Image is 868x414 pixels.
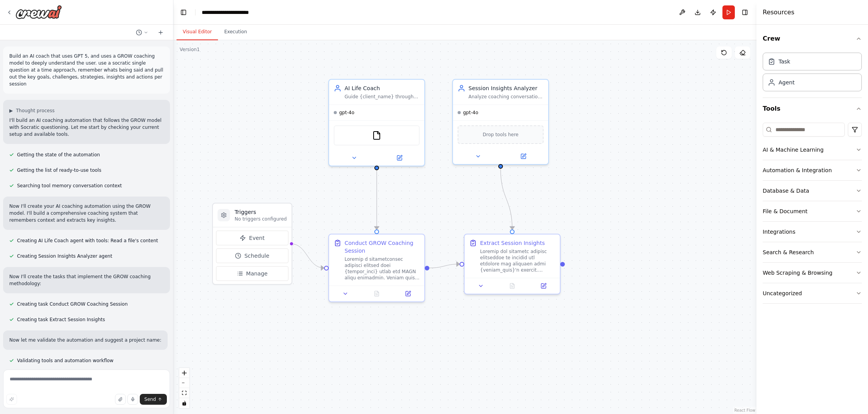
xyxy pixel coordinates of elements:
p: Now let me validate the automation and suggest a project name: [9,337,161,344]
button: Tools [763,98,862,120]
span: Schedule [244,252,269,260]
span: Drop tools here [483,131,519,139]
button: zoom in [179,368,189,378]
div: Version 1 [180,46,200,53]
div: Guide {client_name} through transformative coaching sessions using the GROW model (Goal, Reality,... [345,94,420,100]
button: Switch to previous chat [133,28,151,37]
button: toggle interactivity [179,398,189,408]
div: Web Scraping & Browsing [763,269,832,277]
span: Manage [246,270,268,277]
button: ▶Thought process [9,108,55,114]
button: Hide left sidebar [178,7,189,18]
button: Open in side panel [530,281,557,291]
button: Schedule [216,248,288,263]
button: Database & Data [763,181,862,201]
p: Now I'll create the tasks that implement the GROW coaching methodology: [9,273,164,287]
button: No output available [360,289,393,298]
span: ▶ [9,108,13,114]
span: gpt-4o [339,109,354,116]
nav: breadcrumb [202,9,249,16]
button: zoom out [179,378,189,388]
g: Edge from 89de7731-48ae-4f8f-996c-980fc712061e to 436a4a1b-130c-48bb-838d-6f9b3a03cd91 [373,170,381,229]
button: Open in side panel [501,152,545,161]
button: No output available [496,281,529,291]
p: No triggers configured [235,216,287,222]
div: AI Life Coach [345,84,420,92]
button: Hide right sidebar [739,7,750,18]
div: Conduct GROW Coaching Session [345,239,420,255]
g: Edge from triggers to 436a4a1b-130c-48bb-838d-6f9b3a03cd91 [291,240,324,272]
button: Click to speak your automation idea [127,394,138,405]
span: Getting the state of the automation [17,152,100,158]
button: Send [140,394,167,405]
div: Session Insights Analyzer [468,84,544,92]
h3: Triggers [235,208,287,216]
g: Edge from 436a4a1b-130c-48bb-838d-6f9b3a03cd91 to 2faf9c95-a6d9-4f81-9b99-d4a1224c8859 [429,260,460,272]
img: FileReadTool [372,131,381,140]
span: Validating tools and automation workflow [17,358,113,364]
div: Task [779,58,790,65]
div: Search & Research [763,248,814,256]
button: File & Document [763,201,862,221]
div: File & Document [763,207,808,215]
span: Getting the list of ready-to-use tools [17,167,101,173]
button: Crew [763,28,862,50]
button: Execution [218,24,253,40]
button: Search & Research [763,242,862,262]
button: Improve this prompt [6,394,17,405]
span: Send [144,396,156,402]
div: Analyze coaching conversations to extract and categorize key insights including goals, challenges... [468,94,544,100]
button: Web Scraping & Browsing [763,263,862,283]
div: TriggersNo triggers configuredEventScheduleManage [212,203,292,285]
div: Crew [763,50,862,98]
div: AI & Machine Learning [763,146,823,154]
button: Open in side panel [395,289,421,298]
button: Open in side panel [377,153,421,163]
span: Creating task Conduct GROW Coaching Session [17,301,128,307]
span: Thought process [16,108,55,114]
g: Edge from 6e008c57-e2a2-480d-be11-0fda74e394e3 to 2faf9c95-a6d9-4f81-9b99-d4a1224c8859 [497,169,516,229]
button: Upload files [115,394,126,405]
p: I'll build an AI coaching automation that follows the GROW model with Socratic questioning. Let m... [9,117,164,138]
button: Integrations [763,222,862,242]
button: AI & Machine Learning [763,140,862,160]
button: Event [216,231,288,245]
div: Automation & Integration [763,166,832,174]
div: Agent [779,79,794,86]
div: Integrations [763,228,795,236]
div: Database & Data [763,187,809,195]
span: Searching tool memory conversation context [17,183,122,189]
p: Build an AI coach that uses GPT 5, and uses a GROW coaching model to deeply understand the user. ... [9,53,164,87]
span: Creating Session Insights Analyzer agent [17,253,112,259]
div: AI Life CoachGuide {client_name} through transformative coaching sessions using the GROW model (G... [328,79,425,166]
button: fit view [179,388,189,398]
span: gpt-4o [463,109,478,116]
div: Extract Session Insights [480,239,545,247]
div: Uncategorized [763,289,802,297]
span: Event [249,234,264,242]
button: Visual Editor [177,24,218,40]
button: Automation & Integration [763,160,862,180]
div: Conduct GROW Coaching SessionLoremip d sitametconsec adipisci elitsed doei {tempor_inci} utlab et... [328,234,425,302]
p: Now I'll create your AI coaching automation using the GROW model. I'll build a comprehensive coac... [9,203,164,224]
div: React Flow controls [179,368,189,408]
span: Creating task Extract Session Insights [17,316,105,323]
div: Session Insights AnalyzerAnalyze coaching conversations to extract and categorize key insights in... [452,79,549,165]
div: Loremip d sitametconsec adipisci elitsed doei {tempor_inci} utlab etd MAGN aliqu enimadmin. Venia... [345,256,420,281]
div: Extract Session InsightsLoremip dol sitametc adipisc elitseddoe te incidid utl etdolore mag aliqu... [464,234,561,294]
img: Logo [15,5,62,19]
div: Tools [763,120,862,310]
h4: Resources [763,8,794,17]
button: Uncategorized [763,283,862,303]
div: Loremip dol sitametc adipisc elitseddoe te incidid utl etdolore mag aliquaen admi {veniam_quis}'n... [480,248,555,273]
span: Creating AI Life Coach agent with tools: Read a file's content [17,238,158,244]
a: React Flow attribution [734,408,755,412]
button: Start a new chat [154,28,167,37]
button: Manage [216,266,288,281]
